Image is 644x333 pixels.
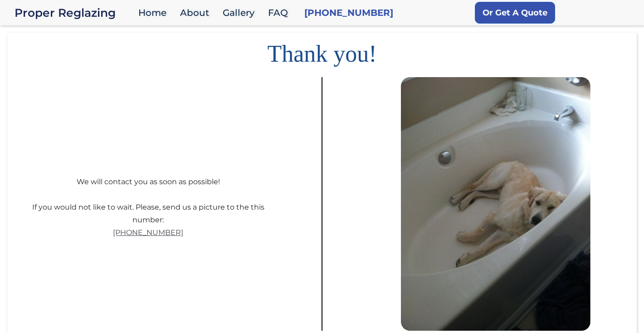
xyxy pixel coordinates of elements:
[475,2,555,24] a: Or Get A Quote
[15,6,134,19] a: home
[15,6,134,19] div: Proper Reglazing
[218,3,263,23] a: Gallery
[263,3,297,23] a: FAQ
[176,3,218,23] a: About
[113,226,183,239] a: [PHONE_NUMBER]
[134,3,176,23] a: Home
[304,6,393,19] a: [PHONE_NUMBER]
[16,169,280,226] div: We will contact you as soon as possible! If you would not like to wait. Please, send us a picture...
[7,33,637,68] h1: Thank you!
